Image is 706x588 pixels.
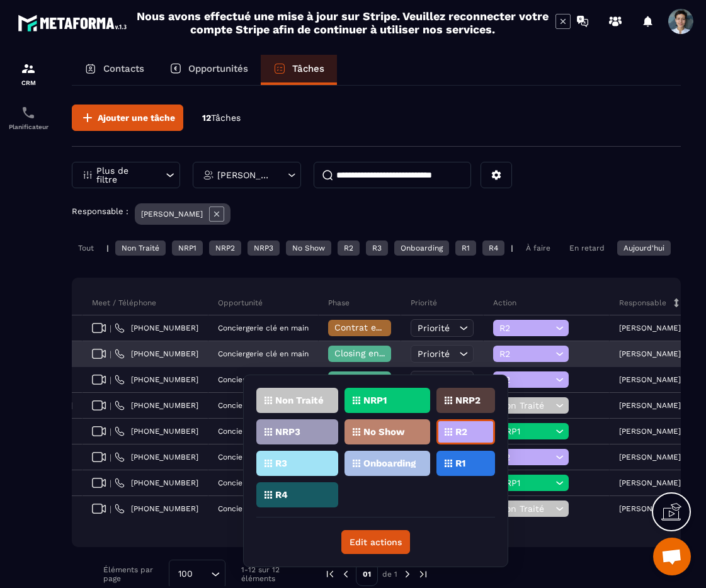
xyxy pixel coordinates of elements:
[275,396,324,405] p: Non Traité
[511,244,513,252] p: |
[617,240,671,256] div: Aujourd'hui
[103,565,162,583] p: Éléments par page
[619,298,666,308] p: Responsable
[499,375,552,385] span: R2
[110,375,111,385] span: |
[3,79,54,86] p: CRM
[619,401,681,410] p: [PERSON_NAME]
[418,349,450,359] span: Priorité
[3,123,54,130] p: Planificateur
[115,349,198,359] a: [PHONE_NUMBER]
[72,105,183,131] button: Ajouter une tâche
[115,426,198,436] a: [PHONE_NUMBER]
[455,459,465,468] p: R1
[172,240,203,256] div: NRP1
[115,323,198,333] a: [PHONE_NUMBER]
[499,323,552,333] span: R2
[366,240,388,256] div: R3
[188,63,248,74] p: Opportunités
[106,244,109,252] p: |
[21,105,36,120] img: scheduler
[218,453,309,461] p: Conciergerie clé en main
[174,567,197,581] span: 100
[275,490,288,499] p: R4
[499,478,552,488] span: NRP1
[197,567,208,581] input: Search for option
[292,63,324,74] p: Tâches
[218,298,263,308] p: Opportunité
[115,478,198,488] a: [PHONE_NUMBER]
[110,504,111,514] span: |
[218,478,309,487] p: Conciergerie clé en main
[202,112,241,124] p: 12
[324,568,336,580] img: prev
[110,401,111,410] span: |
[418,323,450,333] span: Priorité
[382,569,397,579] p: de 1
[141,210,203,218] p: [PERSON_NAME]
[115,400,198,410] a: [PHONE_NUMBER]
[115,452,198,462] a: [PHONE_NUMBER]
[334,348,406,358] span: Closing en cours
[218,401,309,410] p: Conciergerie clé en main
[218,504,309,513] p: Conciergerie clé en main
[72,240,100,256] div: Tout
[218,375,309,384] p: Conciergerie clé en main
[653,538,691,575] div: Ouvrir le chat
[21,61,36,76] img: formation
[356,562,378,586] p: 01
[209,240,241,256] div: NRP2
[110,324,111,333] span: |
[499,400,552,410] span: Non Traité
[110,453,111,462] span: |
[328,298,350,308] p: Phase
[110,427,111,436] span: |
[340,568,351,580] img: prev
[211,113,241,123] span: Tâches
[411,298,437,308] p: Priorité
[394,240,449,256] div: Onboarding
[402,568,413,580] img: next
[241,565,305,583] p: 1-12 sur 12 éléments
[261,55,337,85] a: Tâches
[218,349,309,358] p: Conciergerie clé en main
[98,111,175,124] span: Ajouter une tâche
[248,240,280,256] div: NRP3
[218,427,309,436] p: Conciergerie clé en main
[482,240,504,256] div: R4
[217,171,273,179] p: [PERSON_NAME]
[157,55,261,85] a: Opportunités
[619,478,681,487] p: [PERSON_NAME]
[3,52,54,96] a: formationformationCRM
[18,11,131,35] img: logo
[72,55,157,85] a: Contacts
[499,426,552,436] span: NRP1
[92,298,156,308] p: Meet / Téléphone
[499,452,552,462] span: R2
[455,427,467,436] p: R2
[619,375,681,384] p: [PERSON_NAME]
[499,349,552,359] span: R2
[115,375,198,385] a: [PHONE_NUMBER]
[338,240,360,256] div: R2
[275,459,287,468] p: R3
[455,240,476,256] div: R1
[110,478,111,488] span: |
[363,396,387,405] p: NRP1
[136,9,549,36] h2: Nous avons effectué une mise à jour sur Stripe. Veuillez reconnecter votre compte Stripe afin de ...
[499,504,552,514] span: Non Traité
[286,240,331,256] div: No Show
[619,324,681,332] p: [PERSON_NAME]
[455,396,481,405] p: NRP2
[493,298,516,308] p: Action
[619,349,681,358] p: [PERSON_NAME]
[418,568,429,580] img: next
[363,427,405,436] p: No Show
[218,324,309,332] p: Conciergerie clé en main
[96,166,152,184] p: Plus de filtre
[103,63,144,74] p: Contacts
[334,322,401,332] span: Contrat envoyé
[619,453,681,461] p: [PERSON_NAME]
[363,459,416,468] p: Onboarding
[3,96,54,140] a: schedulerschedulerPlanificateur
